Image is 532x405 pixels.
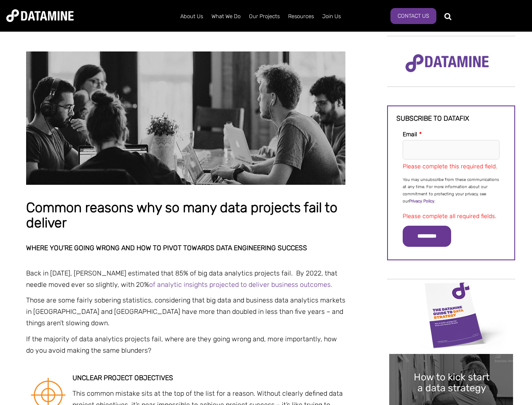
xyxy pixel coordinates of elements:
a: What We Do [207,5,245,27]
p: If the majority of data analytics projects fail, where are they going wrong and, more importantly... [26,333,345,356]
strong: Unclear project objectives [72,374,173,382]
p: Those are some fairly sobering statistics, considering that big data and business data analytics ... [26,294,345,329]
a: Our Projects [245,5,284,27]
p: Back in [DATE], [PERSON_NAME] estimated that 85% of big data analytics projects fail. By 2022, th... [26,267,345,290]
label: Please complete all required fields. [403,213,496,220]
h2: Where you’re going wrong and how to pivot towards data engineering success [26,244,345,252]
a: Resources [284,5,318,27]
h3: Subscribe to datafix [396,115,506,122]
a: Contact Us [390,8,436,24]
a: About Us [176,5,207,27]
label: Please complete this required field. [403,163,497,170]
a: of analytic insights projected to deliver business outcomes. [149,281,332,289]
a: Join Us [318,5,345,27]
span: Email [403,131,417,138]
h1: Common reasons why so many data projects fail to deliver [26,200,345,230]
img: Datamine Logo No Strapline - Purple [400,49,495,78]
a: Privacy Policy [409,199,434,204]
p: You may unsubscribe from these communications at any time. For more information about our commitm... [403,176,500,205]
img: Common reasons why so many data projects fail to deliver [26,51,345,185]
img: Datamine [6,9,74,22]
img: Data Strategy Cover thumbnail [389,280,513,350]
